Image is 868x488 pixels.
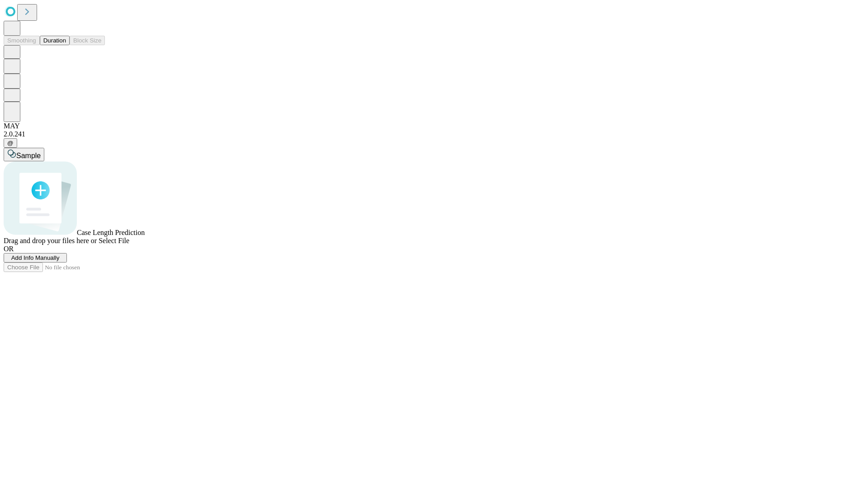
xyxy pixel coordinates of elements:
[16,152,41,160] span: Sample
[4,36,40,45] button: Smoothing
[11,254,60,261] span: Add Info Manually
[4,130,864,138] div: 2.0.241
[4,148,44,161] button: Sample
[77,229,145,236] span: Case Length Prediction
[70,36,105,45] button: Block Size
[99,237,129,244] span: Select File
[40,36,70,45] button: Duration
[4,253,67,263] button: Add Info Manually
[4,245,14,253] span: OR
[4,237,97,244] span: Drag and drop your files here or
[4,138,17,148] button: @
[4,122,864,130] div: MAY
[7,140,14,146] span: @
